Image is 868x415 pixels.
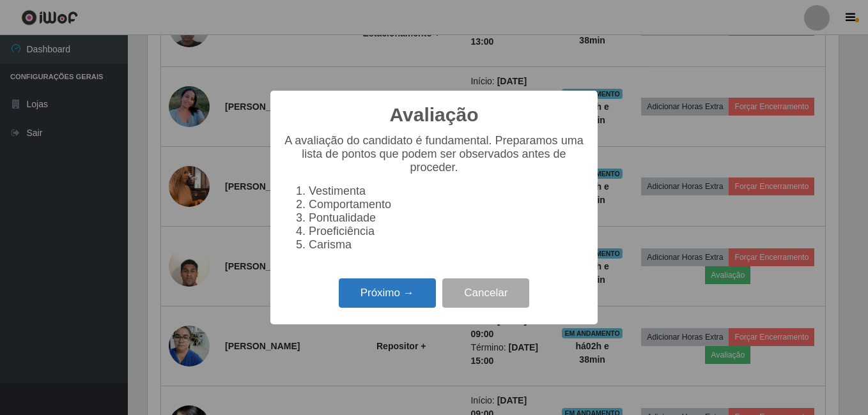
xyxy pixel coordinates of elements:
p: A avaliação do candidato é fundamental. Preparamos uma lista de pontos que podem ser observados a... [283,134,585,174]
button: Próximo → [339,278,436,308]
li: Carisma [309,238,585,252]
li: Proeficiência [309,225,585,238]
li: Pontualidade [309,211,585,225]
li: Comportamento [309,198,585,211]
button: Cancelar [442,278,529,308]
li: Vestimenta [309,185,585,198]
h2: Avaliação [390,103,479,126]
